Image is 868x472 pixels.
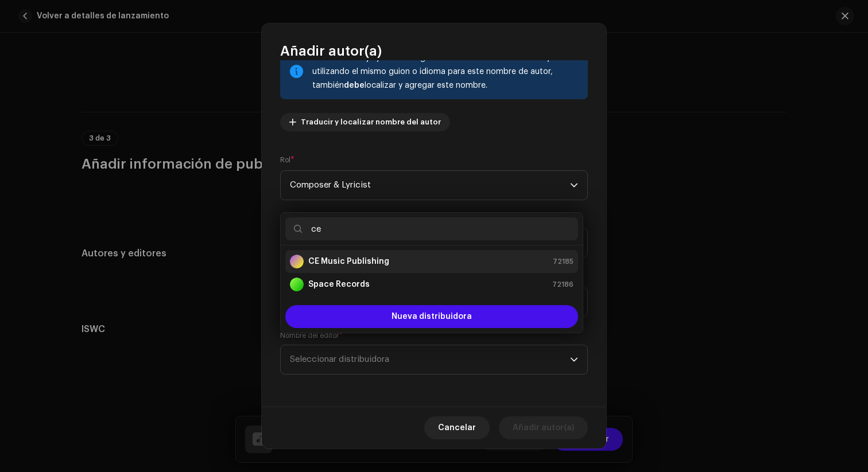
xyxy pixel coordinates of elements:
[285,273,578,296] li: Space Records
[285,250,578,273] li: CE Music Publishing
[281,245,583,301] ul: Option List
[553,256,573,267] span: 72185
[280,42,382,60] span: Añadir autor(a)
[312,51,579,92] div: Si usted tradujo y localizó alguno de los nombres de artistas y está utilizando el mismo guion o ...
[280,331,343,340] label: Nombre del editor
[280,154,290,166] small: Rol
[570,345,578,374] div: dropdown trigger
[308,279,370,290] strong: Space Records
[301,111,441,134] span: Traducir y localizar nombre del autor
[570,171,578,200] div: dropdown trigger
[344,81,365,89] strong: debe
[438,416,476,439] span: Cancelar
[285,305,578,328] button: Nueva distribuidora
[552,279,573,290] span: 72186
[308,256,389,267] strong: CE Music Publishing
[499,416,588,439] button: Añadir autor(a)
[290,355,389,364] span: Seleccionar distribuidora
[513,416,574,439] span: Añadir autor(a)
[424,416,490,439] button: Cancelar
[392,313,472,321] span: Nueva distribuidora
[290,171,570,200] span: Composer & Lyricist
[280,113,450,131] button: Traducir y localizar nombre del autor
[290,345,570,374] span: Seleccionar distribuidora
